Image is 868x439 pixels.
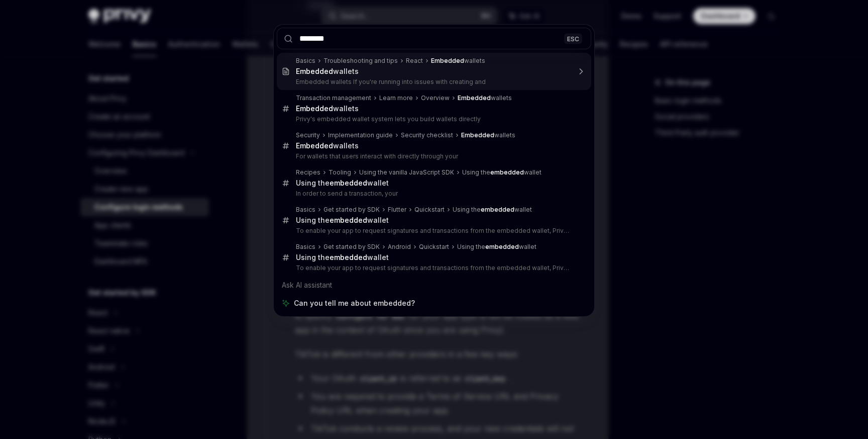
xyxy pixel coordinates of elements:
div: Ask AI assistant [277,276,591,294]
div: Troubleshooting and tips [323,57,398,65]
div: Overview [421,94,450,102]
b: embedded [330,179,367,187]
div: Using the wallet [457,243,536,251]
p: To enable your app to request signatures and transactions from the embedded wallet, Privy Ethereum [296,264,570,272]
b: embedded [490,168,524,176]
div: ESC [564,33,582,44]
div: Learn more [379,94,413,102]
b: Embedded [296,67,333,75]
div: wallets [296,67,359,76]
b: embedded [485,243,519,250]
b: Embedded [296,141,333,150]
div: Security [296,131,320,139]
div: Using the wallet [296,216,389,225]
div: Quickstart [414,206,445,214]
b: embedded [481,206,514,213]
div: Get started by SDK [323,206,380,214]
div: Basics [296,243,315,251]
div: wallets [458,94,512,102]
div: Tooling [329,168,351,177]
div: wallets [461,131,515,139]
b: Embedded [431,57,464,64]
div: Using the wallet [296,253,389,262]
div: Android [388,243,411,251]
div: Basics [296,206,315,214]
b: Embedded [461,131,494,139]
div: React [406,57,423,65]
div: Basics [296,57,315,65]
b: Embedded [458,94,491,102]
div: Recipes [296,168,320,177]
div: Security checklist [401,131,453,139]
p: For wallets that users interact with directly through your [296,152,570,160]
div: Get started by SDK [323,243,380,251]
div: Implementation guide [328,131,393,139]
div: Using the vanilla JavaScript SDK [359,168,454,177]
div: Flutter [388,206,406,214]
div: Using the wallet [453,206,532,214]
div: wallets [296,141,359,150]
p: To enable your app to request signatures and transactions from the embedded wallet, Privy Ethereum [296,227,570,235]
div: wallets [296,104,359,113]
div: wallets [431,57,485,65]
p: In order to send a transaction, your [296,190,570,198]
div: Using the wallet [296,179,389,188]
b: embedded [330,253,367,261]
div: Transaction management [296,94,371,102]
p: Embedded wallets If you're running into issues with creating and [296,78,570,86]
div: Using the wallet [462,168,541,177]
b: embedded [330,216,367,224]
span: Can you tell me about embedded? [294,298,415,308]
p: Privy's embedded wallet system lets you build wallets directly [296,115,570,123]
b: Embedded [296,104,333,113]
div: Quickstart [419,243,449,251]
